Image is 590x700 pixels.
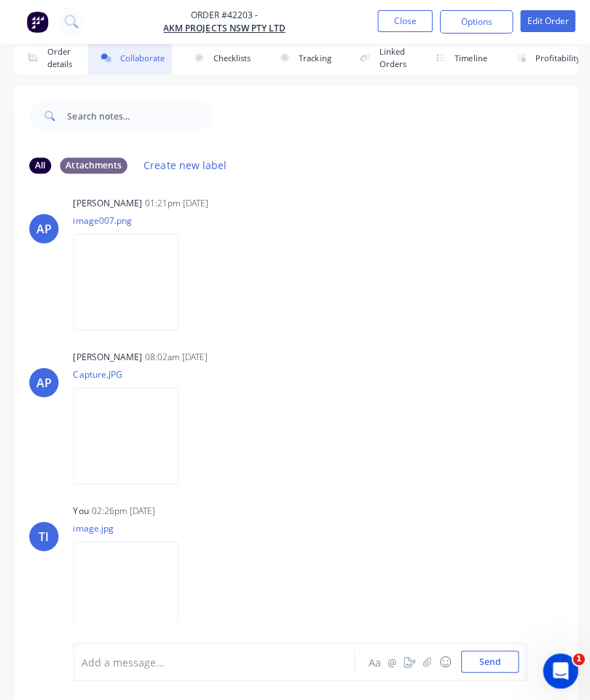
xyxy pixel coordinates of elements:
[382,650,399,668] button: @
[518,10,573,32] button: Edit Order
[73,213,192,225] p: image007.png
[29,157,51,173] div: All
[91,502,154,515] div: 02:26pm [DATE]
[500,41,585,74] button: Profitability
[60,157,127,173] div: Attachments
[73,349,141,362] div: [PERSON_NAME]
[73,519,192,532] p: image.jpg
[87,41,171,74] button: Collaborate
[364,650,382,668] button: Aa
[540,650,575,685] iframe: Intercom live chat
[73,366,192,378] p: Capture.JPG
[438,10,511,34] button: Options
[162,22,284,35] a: AKM PROJECTS NSW PTY LTD
[345,41,412,74] button: Linked Orders
[144,195,208,209] div: 01:21pm [DATE]
[73,502,88,515] div: You
[36,372,52,389] div: AP
[570,650,582,662] span: 1
[376,10,430,32] button: Close
[135,155,233,174] button: Create new label
[67,101,211,130] input: Search notes...
[459,648,516,670] button: Send
[265,41,337,74] button: Tracking
[36,219,52,236] div: AP
[434,650,452,668] button: ☺
[180,41,256,74] button: Checklists
[39,525,49,542] div: TI
[162,9,284,22] span: Order #42203 -
[144,349,207,362] div: 08:02am [DATE]
[15,41,79,74] button: Order details
[26,11,48,33] img: Factory
[73,195,141,209] div: [PERSON_NAME]
[420,41,492,74] button: Timeline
